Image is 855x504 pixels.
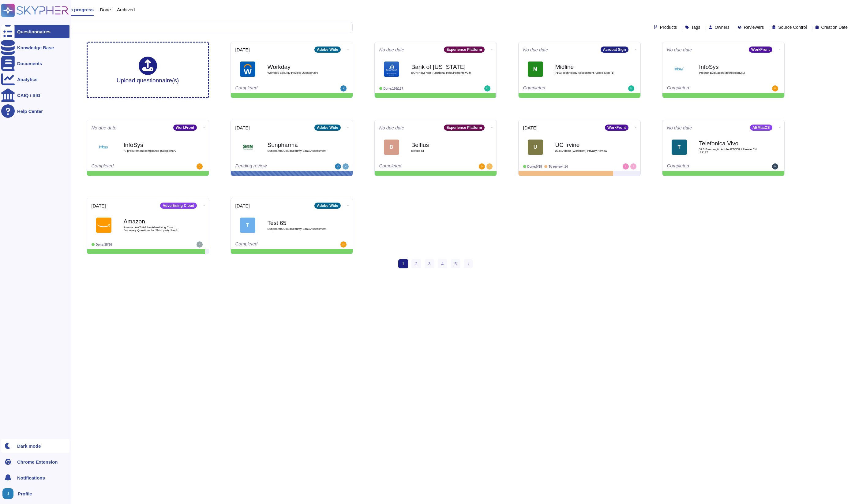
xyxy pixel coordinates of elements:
b: UC Irvine [555,142,617,148]
span: In progress [69,7,94,12]
div: Questionnaires [17,29,51,34]
div: Completed [92,163,167,170]
div: Adobe Wide [314,47,340,53]
a: Knowledge Base [1,41,69,54]
img: Logo [96,140,111,155]
span: Amazon AWS Adobe Advertising Cloud Discovery Questions for Third party SaaS [124,226,185,232]
div: Completed [379,163,454,170]
span: [DATE] [235,203,250,208]
span: 7103 Technology Assessment Adobe Sign (1) [555,71,617,74]
span: 2744 Adobe (Workfront) Privacy Review [555,149,617,152]
span: Done [100,7,111,12]
span: To review: 14 [549,165,568,168]
div: Acrobat Sign [601,47,628,53]
span: No due date [667,47,692,52]
a: 5 [451,259,460,268]
img: Logo [240,140,255,155]
div: Adobe Wide [314,125,340,131]
b: InfoSys [124,142,185,148]
div: WorkFront [173,125,197,131]
span: No due date [523,47,548,52]
span: Notifications [17,476,45,480]
span: [DATE] [523,125,538,130]
a: 2 [411,259,421,268]
a: 4 [438,259,448,268]
span: [DATE] [235,47,250,52]
img: Logo [240,62,255,77]
span: Sunpharma CloudSecurity SaaS Assessment [268,149,329,152]
div: Completed [235,241,310,248]
div: Experience Platform [444,125,484,131]
div: Completed [523,85,598,91]
div: Documents [17,61,42,66]
img: user [630,163,636,170]
img: Logo [384,62,399,77]
span: Owners [715,25,729,29]
div: M [528,62,543,77]
a: 3 [425,259,434,268]
span: Source Control [778,25,807,29]
div: Completed [667,163,742,170]
span: Product Evaluation Methodology(1) [699,71,760,74]
a: CAIQ / SIG [1,88,69,102]
img: user [340,85,347,91]
b: InfoSys [699,64,760,70]
span: Creation Date [821,25,848,29]
div: Pending review [235,163,310,170]
b: Test 65 [268,220,329,226]
span: Workday Security Review Questionaire [268,71,329,74]
input: Search by keywords [24,22,352,33]
div: WorkFront [749,47,772,53]
b: Belfius [411,142,473,148]
span: Sunpharma CloudSecurity SaaS Assessment [268,227,329,230]
img: user [772,85,778,91]
b: Midline [555,64,617,70]
div: CAIQ / SIG [17,93,40,98]
img: user [343,163,349,170]
div: Advertising Cloud [160,203,197,209]
img: Logo [672,62,687,77]
b: Telefonica Vivo [699,140,760,146]
img: user [479,163,485,170]
img: user [2,488,13,499]
div: Completed [667,85,742,91]
div: U [528,140,543,155]
div: Knowledge Base [17,45,54,50]
span: 1 [398,259,408,268]
b: Workday [268,64,329,70]
div: T [240,218,255,233]
img: user [486,163,493,170]
div: B [384,140,399,155]
span: Done: 35/36 [96,243,112,246]
b: Sunpharma [268,142,329,148]
div: Chrome Extension [17,460,58,464]
div: T [672,140,687,155]
b: Amazon [124,218,185,224]
b: Bank of [US_STATE] [411,64,473,70]
div: Analytics [17,77,38,82]
div: Dark mode [17,444,41,448]
span: Done: 156/157 [384,87,403,90]
img: user [628,85,634,91]
a: Questionnaires [1,25,69,38]
span: [DATE] [235,125,250,130]
img: user [484,85,490,91]
div: Experience Platform [444,47,484,53]
span: No due date [379,125,404,130]
button: user [1,487,18,500]
span: AI procurement compliance (Supplier)V2 [124,149,185,152]
div: WorkFront [605,125,628,131]
img: Logo [96,218,111,233]
a: Analytics [1,73,69,86]
span: Belfius all [411,149,473,152]
span: No due date [92,125,117,130]
a: Documents [1,57,69,70]
a: Help Center [1,104,69,118]
span: Reviewers [744,25,764,29]
span: Products [660,25,677,29]
span: [DATE] [92,203,106,208]
div: Help Center [17,109,43,114]
img: user [197,163,203,170]
span: › [467,261,469,266]
span: Done: 0/18 [527,165,542,168]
